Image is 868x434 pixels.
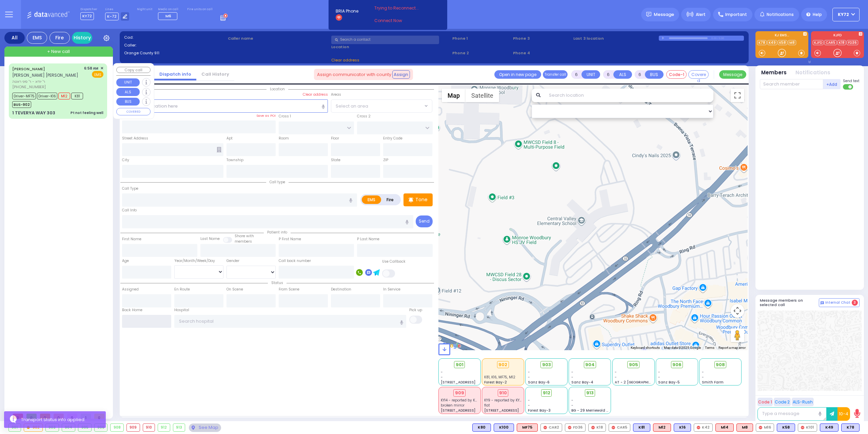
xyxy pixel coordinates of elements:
button: Drag Pegman onto the map to open Street View [731,328,744,342]
label: Save as POI [256,113,276,118]
label: Location [331,44,450,50]
label: Gender [226,258,239,264]
button: BUS [116,98,140,106]
div: 908 [111,424,123,431]
div: Fire [50,32,70,44]
button: Show street map [442,89,466,102]
label: KJ EMS... [755,34,808,38]
span: 912 [543,390,550,396]
a: Open in new page [494,70,541,79]
button: Send [416,215,433,227]
label: From Scene [279,287,299,292]
span: Other building occupants [217,147,221,152]
span: 904 [585,361,595,368]
button: Code-1 [666,70,687,79]
span: Status [268,280,287,285]
span: Select an area [336,103,368,110]
h5: Message members on selected call [760,298,819,307]
label: Night unit [137,7,152,12]
input: Search location [545,89,714,102]
span: 3 [852,300,858,306]
a: M8 [788,40,796,45]
label: Street Address [122,136,148,141]
img: red-radio-icon.svg [759,426,762,429]
div: BLS [674,423,691,432]
button: ALS [613,70,632,79]
span: - [615,370,617,375]
span: Driver-MF75 [12,93,36,99]
span: KY9 - reported by KY42 [484,398,524,403]
span: Forest Bay-2 [484,380,507,385]
img: red-radio-icon.svg [544,426,547,429]
a: [PERSON_NAME] [12,66,45,72]
span: Trying to Reconnect... [374,5,428,11]
label: Pick up [409,307,422,313]
div: 910 [143,424,155,431]
label: Orange County 911 [124,50,225,56]
span: KY72 [80,12,94,20]
label: Turn off text [843,83,854,90]
label: Cad: [124,35,225,40]
input: Search hospital [174,315,407,328]
span: Phone 4 [513,50,571,56]
label: Cross 2 [357,114,371,119]
label: Medic on call [158,7,179,12]
div: BLS [777,423,795,432]
button: ALS-Rush [792,398,814,406]
label: In Service [383,287,400,292]
span: flat [484,403,490,408]
a: K78 [757,40,767,45]
label: Last Name [200,236,220,242]
span: 901 [456,361,463,368]
span: Alert [696,12,706,18]
div: K18 [588,423,606,432]
button: COVERED [116,108,151,115]
button: ALS [116,88,140,96]
span: - [528,403,530,408]
div: 910 [498,389,509,397]
span: [PHONE_NUMBER] [12,84,46,90]
span: KY14 - reported by K90 [441,398,480,403]
span: Important [725,12,747,18]
span: [STREET_ADDRESS] [441,380,475,385]
span: - [441,375,443,380]
div: M14 [715,423,734,432]
span: - [702,375,704,380]
div: K81 [633,423,650,432]
a: K49 [767,40,777,45]
div: K42 [694,423,713,432]
label: Entry Code [383,136,402,141]
label: P First Name [279,237,301,242]
div: 913 [173,424,185,431]
span: - [571,403,573,408]
div: M16 [756,423,774,432]
button: BUS [645,70,664,79]
div: ALS [653,423,671,432]
div: K16 [674,423,691,432]
label: Floor [331,136,339,141]
span: [STREET_ADDRESS] [441,408,475,413]
div: ALS KJ [736,423,753,432]
a: Connect Now [374,18,428,24]
label: En Route [174,287,190,292]
div: ALS [517,423,538,432]
span: M12 [58,93,70,99]
label: Use Callback [382,259,406,264]
div: M12 [653,423,671,432]
div: BLS [820,423,839,432]
div: BLS [472,423,491,432]
label: Call Info [122,208,137,213]
div: FD36 [565,423,586,432]
label: Areas [331,92,341,97]
span: Phone 1 [452,36,511,41]
span: Phone 2 [452,50,511,56]
span: BUS-902 [12,101,31,108]
img: Logo [27,10,72,19]
span: Notifications [767,12,794,18]
span: KY72 [838,12,849,18]
img: red-radio-icon.svg [568,426,571,429]
button: Toggle fullscreen view [731,89,744,102]
label: EMS [362,195,381,204]
small: Share with [235,233,254,239]
button: Internal Chat 3 [819,298,860,307]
